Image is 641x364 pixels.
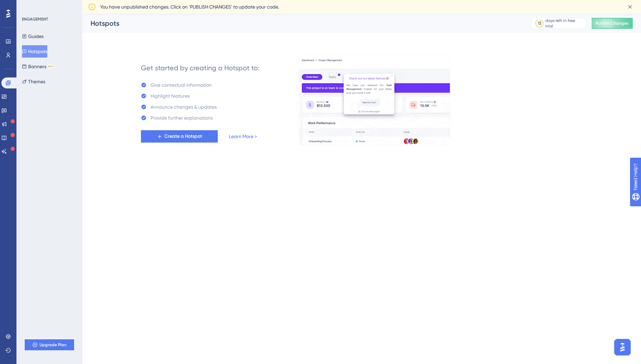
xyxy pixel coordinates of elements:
[25,339,74,350] button: Upgrade Plan
[229,132,257,141] a: Learn More >
[596,21,629,26] span: Publish Changes
[592,18,633,29] button: Publish Changes
[22,30,44,43] button: Guides
[22,75,45,88] button: Themes
[40,342,67,348] span: Upgrade Plan
[100,3,279,11] span: You have unpublished changes. Click on ‘PUBLISH CHANGES’ to update your code.
[165,132,202,141] span: Create a Hotspot
[22,60,54,73] button: BannersBETA
[141,130,218,143] button: Create a Hotspot
[48,65,54,68] div: BETA
[22,45,47,58] button: Hotspots
[612,337,633,357] iframe: UserGuiding AI Assistant Launcher
[91,19,514,28] div: Hotspots
[151,103,217,111] div: Announce changes & updates
[141,63,260,73] div: Get started by creating a Hotspot to:
[151,92,190,100] div: Highlight features
[299,54,450,146] img: a956fa7fe1407719453ceabf94e6a685.gif
[151,114,213,122] div: Provide further explanations
[538,21,541,26] div: 13
[546,18,584,29] div: days left in free trial
[22,16,48,22] div: ENGAGEMENT
[16,2,43,10] span: Need Help?
[151,81,212,89] div: Give contextual information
